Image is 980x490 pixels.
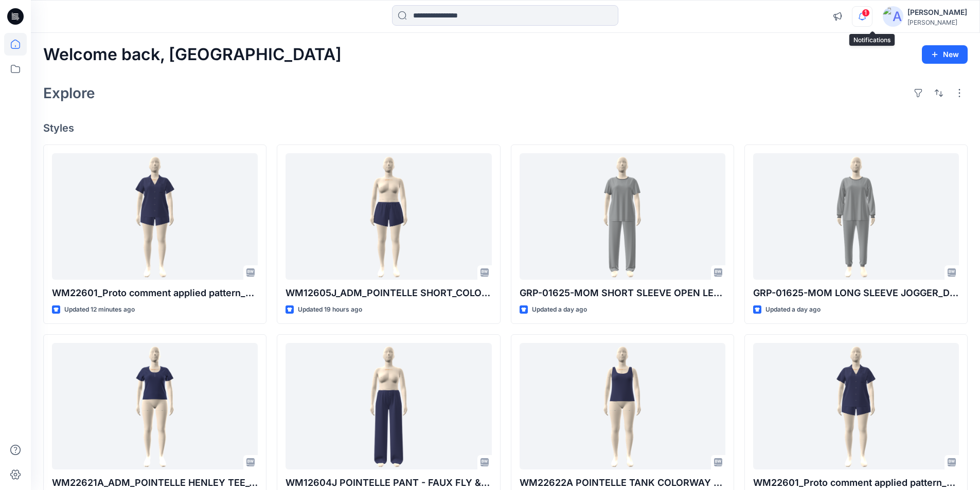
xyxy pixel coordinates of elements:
[907,6,967,19] div: [PERSON_NAME]
[765,304,821,315] p: Updated a day ago
[52,343,258,470] a: WM22621A_ADM_POINTELLE HENLEY TEE_COLORWAY_REV3
[520,343,725,470] a: WM22622A POINTELLE TANK COLORWAY REV
[52,286,258,300] p: WM22601_Proto comment applied pattern_REV4
[520,153,725,280] a: GRP-01625-MOM SHORT SLEEVE OPEN LEG_DEV_REV1
[753,476,959,490] p: WM22601_Proto comment applied pattern_REV4
[520,476,725,490] p: WM22622A POINTELLE TANK COLORWAY REV
[43,122,968,134] h4: Styles
[52,476,258,490] p: WM22621A_ADM_POINTELLE HENLEY TEE_COLORWAY_REV3
[52,153,258,280] a: WM22601_Proto comment applied pattern_REV4
[907,19,967,26] div: [PERSON_NAME]
[862,9,870,17] span: 1
[64,304,135,315] p: Updated 12 minutes ago
[520,286,725,300] p: GRP-01625-MOM SHORT SLEEVE OPEN LEG_DEV_REV1
[922,45,968,64] button: New
[883,6,903,27] img: avatar
[286,153,491,280] a: WM12605J_ADM_POINTELLE SHORT_COLORWAY_REV4
[753,343,959,470] a: WM22601_Proto comment applied pattern_REV4
[753,286,959,300] p: GRP-01625-MOM LONG SLEEVE JOGGER_DEV_REV1
[286,343,491,470] a: WM12604J POINTELLE PANT - FAUX FLY & BUTTONS + PICOT_COLORWAY _REV1
[43,45,342,64] h2: Welcome back, [GEOGRAPHIC_DATA]
[286,286,491,300] p: WM12605J_ADM_POINTELLE SHORT_COLORWAY_REV4
[298,304,362,315] p: Updated 19 hours ago
[532,304,587,315] p: Updated a day ago
[286,476,491,490] p: WM12604J POINTELLE PANT - FAUX FLY & BUTTONS + PICOT_COLORWAY _REV1
[43,85,95,101] h2: Explore
[753,153,959,280] a: GRP-01625-MOM LONG SLEEVE JOGGER_DEV_REV1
